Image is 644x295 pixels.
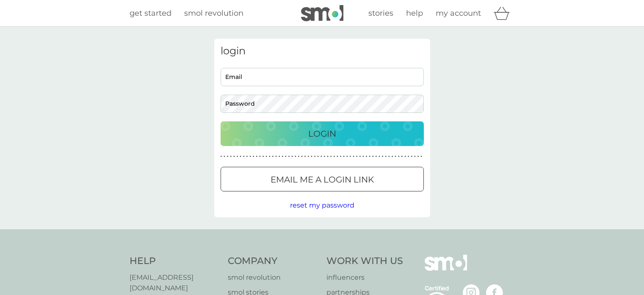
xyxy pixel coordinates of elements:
p: ● [246,155,248,159]
p: ● [321,155,322,159]
p: ● [304,155,306,159]
p: ● [388,155,390,159]
p: ● [398,155,400,159]
p: ● [382,155,384,159]
p: ● [298,155,300,159]
h4: Work With Us [326,255,403,268]
p: ● [317,155,319,159]
p: ● [259,155,261,159]
p: ● [301,155,303,159]
p: ● [249,155,251,159]
span: stories [368,8,393,18]
p: ● [233,155,235,159]
span: smol revolution [184,8,243,18]
p: ● [385,155,387,159]
p: ● [269,155,271,159]
h3: login [221,45,424,57]
a: my account [436,7,481,20]
p: ● [230,155,232,159]
p: ● [272,155,274,159]
p: ● [265,155,267,159]
p: ● [327,155,329,159]
p: ● [227,155,229,159]
p: ● [395,155,396,159]
p: ● [362,155,364,159]
a: [EMAIL_ADDRESS][DOMAIN_NAME] [130,272,220,294]
h4: Company [228,255,318,268]
img: smol [301,5,343,21]
span: my account [436,8,481,18]
p: ● [417,155,419,159]
p: ● [369,155,370,159]
p: Email me a login link [271,173,374,186]
p: ● [359,155,361,159]
p: ● [324,155,326,159]
a: smol revolution [228,272,318,283]
span: help [406,8,423,18]
span: get started [130,8,171,18]
a: get started [130,7,171,20]
p: ● [340,155,342,159]
p: ● [376,155,377,159]
p: ● [275,155,277,159]
p: ● [408,155,409,159]
p: ● [243,155,245,159]
p: ● [420,155,422,159]
p: ● [307,155,309,159]
p: ● [343,155,345,159]
p: ● [366,155,368,159]
p: ● [256,155,257,159]
span: reset my password [290,201,354,209]
button: Login [221,121,424,146]
p: ● [372,155,374,159]
p: ● [333,155,335,159]
p: ● [404,155,406,159]
h4: Help [130,255,220,268]
p: ● [291,155,293,159]
p: ● [282,155,283,159]
a: help [406,7,423,20]
p: ● [279,155,280,159]
p: ● [356,155,358,159]
a: stories [368,7,393,20]
p: ● [346,155,348,159]
a: influencers [326,272,403,283]
p: ● [311,155,312,159]
p: ● [353,155,354,159]
p: ● [263,155,264,159]
p: ● [414,155,416,159]
p: ● [221,155,222,159]
p: ● [285,155,287,159]
p: ● [379,155,380,159]
p: ● [350,155,351,159]
p: ● [237,155,238,159]
button: Email me a login link [221,167,424,191]
a: smol revolution [184,7,243,20]
p: ● [314,155,316,159]
p: ● [392,155,393,159]
p: ● [224,155,225,159]
p: ● [288,155,290,159]
p: Login [308,127,336,140]
p: ● [401,155,403,159]
p: ● [240,155,241,159]
p: ● [330,155,332,159]
p: ● [295,155,296,159]
button: reset my password [290,200,354,211]
p: ● [411,155,412,159]
p: ● [253,155,254,159]
p: ● [337,155,338,159]
div: basket [494,5,515,22]
img: smol [425,255,467,284]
